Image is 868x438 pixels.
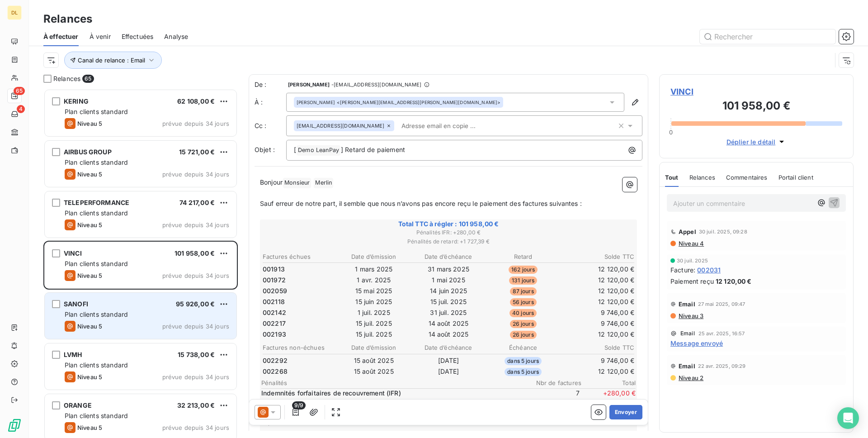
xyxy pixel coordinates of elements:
td: 31 juil. 2025 [411,308,485,318]
span: 001972 [263,276,286,285]
span: VINCI [64,249,82,257]
td: 1 mai 2025 [411,275,485,285]
td: 1 mars 2025 [337,264,410,274]
td: 12 120,00 € [561,329,635,339]
span: Pénalités [261,379,527,386]
span: 4 [17,105,25,113]
span: Portail client [778,174,813,181]
th: Échéance [486,343,560,352]
span: Niveau 5 [77,373,102,381]
span: 25 avr. 2025, 16:57 [698,331,745,336]
span: KERING [64,97,89,105]
button: Envoyer [609,405,642,419]
span: Plan clients standard [65,209,128,217]
th: Solde TTC [561,343,635,352]
span: Plan clients standard [65,361,128,369]
span: 002217 [263,319,286,328]
span: Nbr de factures [527,379,581,386]
span: 131 jours [509,276,537,285]
span: Plan clients standard [65,310,128,318]
span: Bonjour [260,178,283,186]
h3: Relances [43,11,92,27]
td: 15 mai 2025 [337,286,410,296]
span: prévue depuis 34 jours [162,373,229,381]
span: Niveau 5 [77,424,102,431]
span: prévue depuis 34 jours [162,221,229,229]
span: 22 avr. 2025, 09:29 [698,363,746,369]
span: 26 jours [510,320,537,328]
span: 002193 [263,330,286,339]
span: Total [581,379,636,386]
span: 001913 [263,265,285,274]
span: À venir [90,32,111,41]
td: 002292 [262,356,336,366]
span: 65 [14,87,25,95]
span: Effectuées [122,32,154,41]
span: Plan clients standard [65,158,128,166]
span: Pénalités IFR : + 280,00 € [261,229,636,237]
th: Factures échues [262,252,336,262]
span: Demo LeanPay [297,145,340,156]
td: [DATE] [411,367,485,376]
input: Adresse email en copie ... [398,119,502,133]
span: Niveau 4 [678,240,704,247]
span: prévue depuis 34 jours [162,323,229,330]
span: + 280,00 € [581,389,636,407]
th: Date d’émission [337,343,410,352]
span: - [EMAIL_ADDRESS][DOMAIN_NAME] [331,82,421,87]
span: 30 juil. 2025 [677,258,708,263]
td: 15 juil. 2025 [411,297,485,307]
span: 26 jours [510,331,537,339]
th: Solde TTC [561,252,635,262]
input: Rechercher [700,29,835,44]
span: 40 jours [509,309,537,317]
span: Relances [689,174,715,181]
span: Niveau 5 [77,120,102,127]
span: prévue depuis 34 jours [162,120,229,127]
span: dans 5 jours [505,368,542,376]
span: Total TTC à régler : 101 958,00 € [261,219,636,229]
span: Niveau 5 [77,272,102,279]
span: 002059 [263,286,287,295]
span: 95 926,00 € [176,300,215,308]
span: [ [294,146,296,153]
td: 9 746,00 € [561,308,635,318]
td: 14 août 2025 [411,319,485,328]
span: Niveau 5 [77,171,102,178]
td: 12 120,00 € [561,367,635,376]
span: Monsieur [283,178,311,188]
span: prévue depuis 34 jours [162,171,229,178]
span: 002118 [263,297,285,306]
th: Date d’échéance [411,343,485,352]
div: DL [7,5,22,20]
span: 002142 [263,308,286,317]
span: VINCI [670,86,842,98]
td: 9 746,00 € [561,319,635,328]
td: 14 juin 2025 [411,286,485,296]
span: 65 [82,75,94,83]
td: 1 juil. 2025 [337,308,410,318]
span: 62 108,00 € [177,97,215,105]
span: Commentaires [726,174,768,181]
td: 002268 [262,367,336,376]
span: Merlin [314,178,333,188]
p: 40,00 € [261,398,524,407]
span: Objet : [255,146,275,153]
span: 15 738,00 € [178,351,215,358]
button: Canal de relance : Email [64,52,162,69]
button: Déplier le détail [724,137,789,147]
span: Appel [679,228,696,235]
h3: 101 958,00 € [670,98,842,116]
div: Open Intercom Messenger [837,407,859,429]
span: Paiement reçu [670,276,714,286]
span: 0 [669,129,673,136]
span: 162 jours [509,266,538,274]
td: 14 août 2025 [411,329,485,339]
td: 15 août 2025 [337,356,410,366]
span: De : [255,80,286,89]
span: Niveau 2 [678,374,703,381]
span: 87 jours [510,287,537,295]
span: 9/9 [292,401,306,409]
td: 31 mars 2025 [411,264,485,274]
div: grid [43,89,238,438]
